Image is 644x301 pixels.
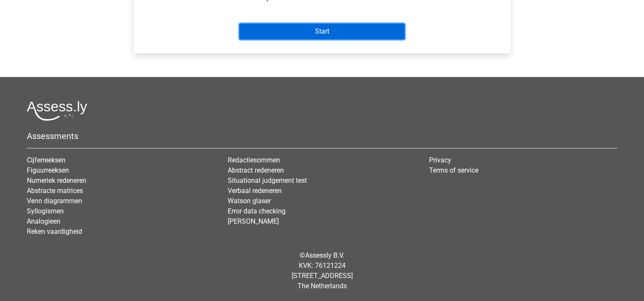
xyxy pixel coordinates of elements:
a: Cijferreeksen [27,156,66,164]
a: Watson glaser [228,197,271,205]
a: Error data checking [228,207,286,215]
a: Venn diagrammen [27,197,82,205]
img: Assessly logo [27,101,87,121]
a: Reken vaardigheid [27,227,82,236]
a: Syllogismen [27,207,64,215]
h5: Assessments [27,131,617,141]
a: Terms of service [429,166,478,174]
a: Redactiesommen [228,156,280,164]
a: Privacy [429,156,451,164]
a: Abstract redeneren [228,166,284,174]
a: [PERSON_NAME] [228,217,279,225]
a: Figuurreeksen [27,166,69,174]
input: Start [239,23,405,40]
a: Assessly B.V. [305,251,344,259]
a: Abstracte matrices [27,187,83,195]
a: Numeriek redeneren [27,176,86,185]
a: Situational judgement test [228,176,307,185]
a: Analogieen [27,217,60,225]
a: Verbaal redeneren [228,187,282,195]
div: © KVK: 76121224 [STREET_ADDRESS] The Netherlands [20,244,624,298]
